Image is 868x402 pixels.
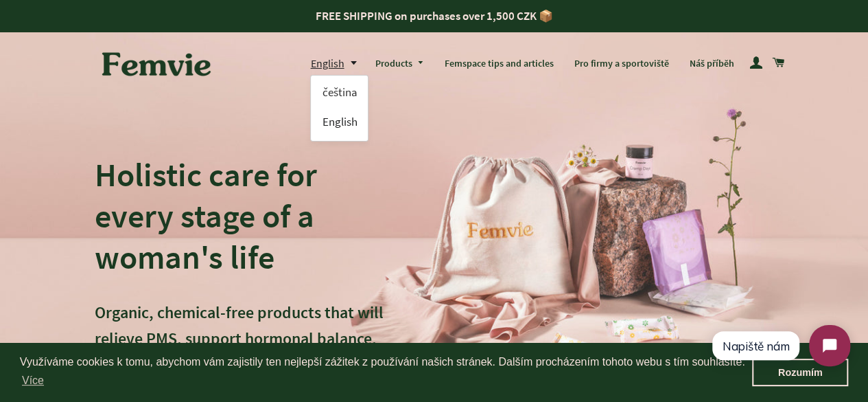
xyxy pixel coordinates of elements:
iframe: Tidio Chat [699,313,862,378]
a: English [322,113,357,131]
img: Femvie [95,43,218,85]
a: Náš příběh [679,46,744,82]
a: Pro firmy a sportoviště [564,46,679,82]
h2: Holistic care for every stage of a woman's life [95,154,401,278]
span: Využíváme cookies k tomu, abychom vám zajistily ten nejlepší zážitek z používání našich stránek. ... [20,354,752,391]
a: Products [364,46,434,82]
a: Femspace tips and articles [434,46,564,82]
a: čeština [322,83,357,102]
a: learn more about cookies [20,370,46,391]
button: English [310,54,364,73]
